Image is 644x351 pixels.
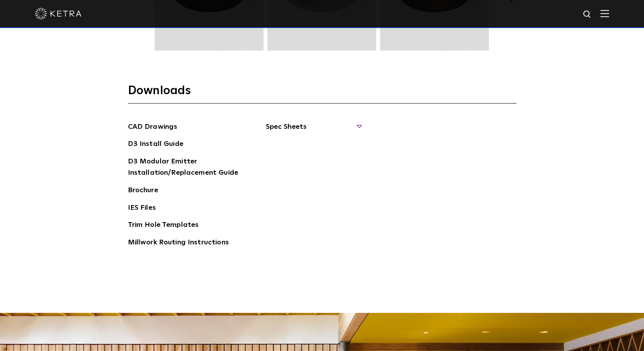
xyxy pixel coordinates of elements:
span: Spec Sheets [266,121,361,139]
a: Trim Hole Templates [128,219,199,232]
img: Hamburger%20Nav.svg [600,10,609,17]
img: ketra-logo-2019-white [35,8,82,19]
a: D3 Install Guide [128,139,183,151]
a: D3 Modular Emitter Installation/Replacement Guide [128,156,244,180]
a: CAD Drawings [128,121,178,134]
h3: Downloads [128,83,517,104]
a: IES Files [128,202,156,215]
a: Millwork Routing Instructions [128,237,229,249]
img: search icon [583,10,592,19]
a: Brochure [128,185,158,197]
